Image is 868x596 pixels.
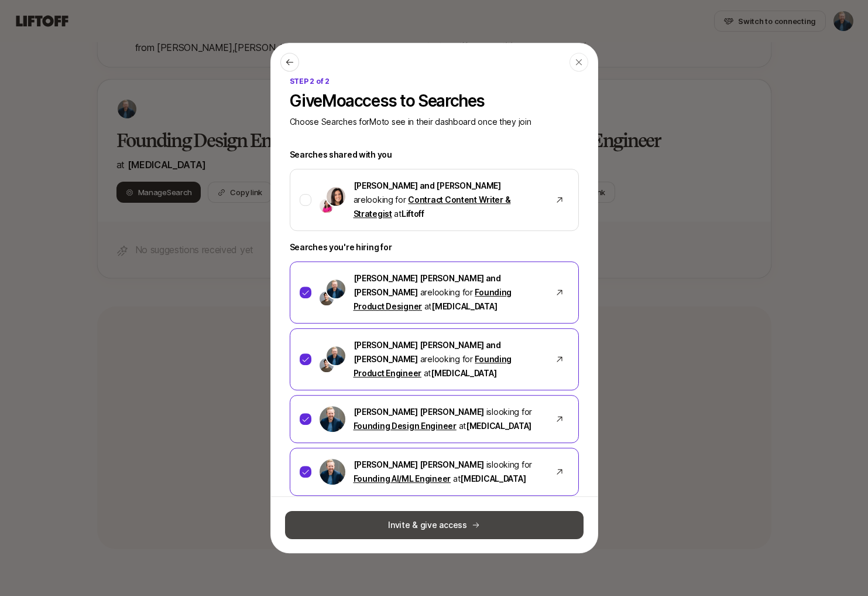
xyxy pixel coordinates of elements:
[327,187,345,206] img: Eleanor Morgan
[290,115,579,129] p: Choose Searches for Mo to see in their dashboard once they join
[431,368,496,378] span: [MEDICAL_DATA]
[354,180,501,190] span: [PERSON_NAME] and [PERSON_NAME]
[354,179,543,221] p: are looking for at
[354,474,451,483] a: Founding AI/ML Engineer
[285,510,584,539] button: Invite & give access
[354,405,543,433] p: is looking for at
[290,148,579,162] p: Searches shared with you
[466,421,531,431] span: [MEDICAL_DATA]
[354,338,543,380] p: are looking for at
[354,271,543,314] p: are looking for at
[290,76,579,87] p: STEP 2 of 2
[327,280,345,298] img: Sagan Schultz
[354,407,484,417] span: [PERSON_NAME] [PERSON_NAME]
[460,474,526,483] span: [MEDICAL_DATA]
[320,199,334,213] img: Emma Frane
[354,421,457,431] a: Founding Design Engineer
[354,195,511,219] a: Contract Content Writer & Strategist
[354,459,484,469] span: [PERSON_NAME] [PERSON_NAME]
[402,209,424,219] span: Liftoff
[320,291,334,305] img: David Deng
[354,458,543,486] p: is looking for at
[431,301,497,311] span: [MEDICAL_DATA]
[354,340,501,364] span: [PERSON_NAME] [PERSON_NAME] and [PERSON_NAME]
[320,358,334,372] img: David Deng
[354,273,501,297] span: [PERSON_NAME] [PERSON_NAME] and [PERSON_NAME]
[290,240,579,254] p: Searches you're hiring for
[290,91,579,110] p: Give Mo access to Searches
[327,346,345,365] img: Sagan Schultz
[320,406,345,432] img: Sagan Schultz
[320,459,345,485] img: Sagan Schultz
